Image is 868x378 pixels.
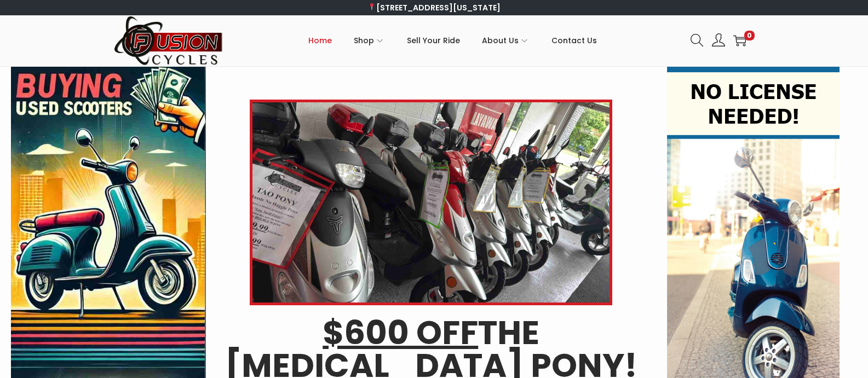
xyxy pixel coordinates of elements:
[223,16,682,65] nav: Primary navigation
[354,16,385,65] a: Shop
[114,15,223,66] img: Woostify retina logo
[551,16,597,65] a: Contact Us
[354,27,374,54] span: Shop
[407,16,460,65] a: Sell Your Ride
[551,27,597,54] span: Contact Us
[482,16,530,65] a: About Us
[733,34,746,47] a: 0
[323,310,478,356] u: $600 OFF
[482,27,519,54] span: About Us
[367,2,501,13] a: [STREET_ADDRESS][US_STATE]
[368,3,376,11] img: 📍
[308,27,332,54] span: Home
[308,16,332,65] a: Home
[407,27,460,54] span: Sell Your Ride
